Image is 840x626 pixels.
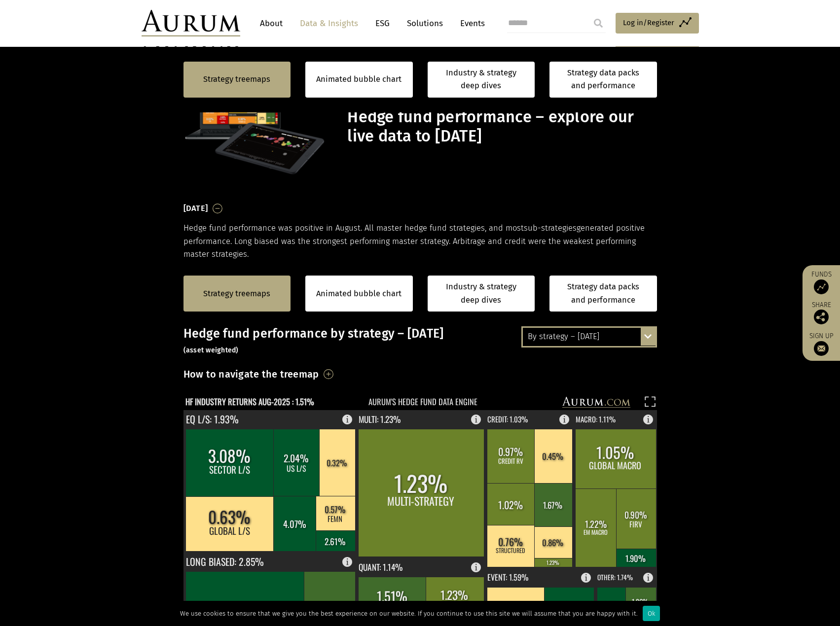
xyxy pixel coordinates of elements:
[183,366,319,383] h3: How to navigate the treemap
[142,10,240,36] img: Aurum
[316,73,402,86] a: Animated bubble chart
[616,13,699,34] a: Log in/Register
[316,287,402,300] a: Animated bubble chart
[814,341,829,356] img: Sign up to our newsletter
[183,201,208,216] h3: [DATE]
[814,310,829,324] img: Share this post
[402,14,448,33] a: Solutions
[643,606,660,621] div: Ok
[455,14,485,33] a: Events
[183,326,657,356] h3: Hedge fund performance by strategy – [DATE]
[807,302,835,324] div: Share
[183,346,239,354] small: (asset weighted)
[588,13,608,33] input: Submit
[255,14,288,33] a: About
[523,328,656,346] div: By strategy – [DATE]
[203,287,270,300] a: Strategy treemaps
[623,17,674,29] span: Log in/Register
[814,279,829,294] img: Access Funds
[370,14,395,33] a: ESG
[549,276,657,312] a: Strategy data packs and performance
[549,62,657,98] a: Strategy data packs and performance
[807,332,835,356] a: Sign up
[295,14,363,33] a: Data & Insights
[203,73,270,86] a: Strategy treemaps
[347,107,654,146] h1: Hedge fund performance – explore our live data to [DATE]
[807,270,835,294] a: Funds
[524,223,577,233] span: sub-strategies
[183,222,657,261] p: Hedge fund performance was positive in August. All master hedge fund strategies, and most generat...
[428,276,535,312] a: Industry & strategy deep dives
[428,62,535,98] a: Industry & strategy deep dives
